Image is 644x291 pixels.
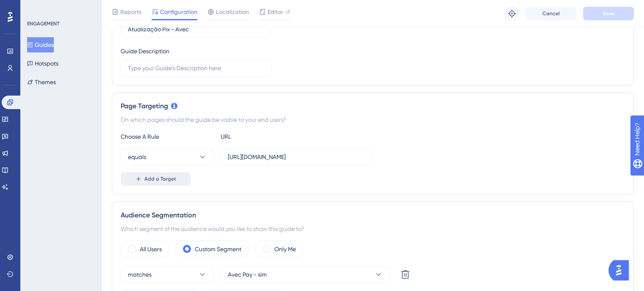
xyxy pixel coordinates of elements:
[268,7,283,17] span: Editor
[274,244,296,254] label: Only Me
[542,10,560,17] span: Cancel
[121,101,625,111] div: Page Targeting
[221,266,390,283] button: Avec Pay - sim
[144,176,176,182] span: Add a Target
[27,56,58,71] button: Hotspots
[27,37,54,52] button: Guides
[128,269,152,280] span: matches
[121,266,214,283] button: matches
[221,132,314,142] div: URL
[121,224,625,234] div: Which segment of the audience would you like to show this guide to?
[160,7,197,17] span: Configuration
[128,63,264,73] input: Type your Guide’s Description here
[195,244,241,254] label: Custom Segment
[216,7,249,17] span: Localization
[120,7,141,17] span: Reports
[228,152,364,162] input: yourwebsite.com/path
[608,258,634,283] iframe: UserGuiding AI Assistant Launcher
[121,172,191,186] button: Add a Target
[128,152,146,162] span: equals
[121,148,214,165] button: equals
[583,7,634,20] button: Save
[128,25,264,34] input: Type your Guide’s Name here
[228,269,267,280] span: Avec Pay - sim
[525,7,576,20] button: Cancel
[121,115,625,125] div: On which pages should the guide be visible to your end users?
[27,20,59,27] div: ENGAGEMENT
[121,132,214,142] div: Choose A Rule
[20,2,53,12] span: Need Help?
[27,74,56,90] button: Themes
[121,46,169,56] div: Guide Description
[121,210,625,220] div: Audience Segmentation
[603,10,614,17] span: Save
[140,244,162,254] label: All Users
